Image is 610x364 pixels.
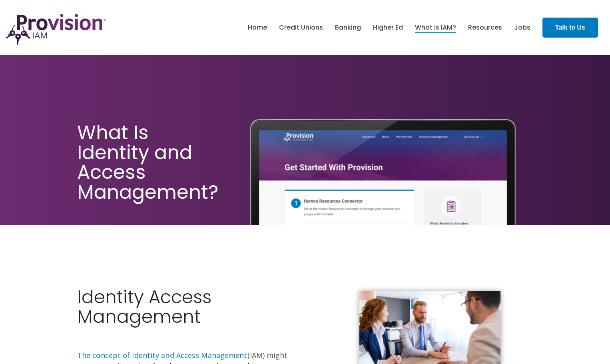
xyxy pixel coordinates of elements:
h2: Identity Access Management [77,287,299,347]
nav: menu [242,15,536,40]
a: Jobs [514,21,530,34]
a: What is IAM? [415,21,456,34]
a: The concept of Identity and Access Management [77,350,247,360]
a: Credit Unions [279,21,323,34]
span: What Is Identity and Access Management? [77,119,218,205]
strong: Talk to Us [555,24,585,31]
a: Resources [468,21,502,34]
a: Banking [335,21,361,34]
img: ProvisionIAM-Logo-Purple [6,14,106,45]
a: Home [248,21,267,34]
a: Higher Ed [373,21,403,34]
a: Talk to Us [542,18,598,38]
